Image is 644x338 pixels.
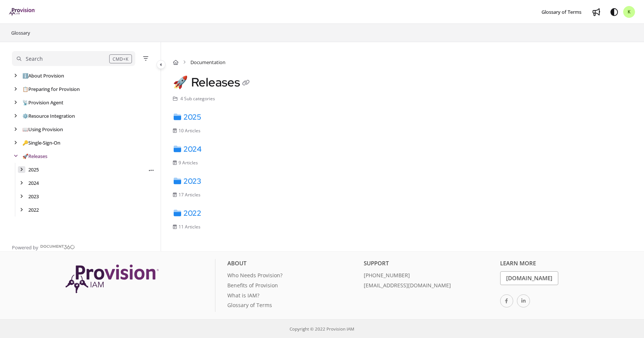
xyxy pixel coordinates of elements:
[28,206,39,214] a: 2022
[12,244,38,251] span: Powered by
[173,224,206,230] li: 11 Articles
[240,78,252,89] button: Copy link of Releases
[173,112,201,122] a: 2025
[22,99,63,106] a: Provision Agent
[22,126,63,133] a: Using Provision
[608,6,620,18] button: Theme options
[12,99,19,106] div: arrow
[18,180,25,187] div: arrow
[364,271,495,281] a: [PHONE_NUMBER]
[173,95,215,102] li: 4 Sub categories
[22,139,60,146] a: Single-Sign-On
[22,85,80,93] a: Preparing for Provision
[173,127,206,134] li: 10 Articles
[22,152,47,160] a: Releases
[173,75,252,89] h1: Releases
[22,113,28,119] span: ⚙️
[147,166,155,174] button: Article more options
[18,206,25,214] div: arrow
[22,86,28,92] span: 📋
[22,99,28,106] span: 📡
[227,259,358,271] div: About
[147,165,155,174] div: More options
[227,301,358,311] a: Glossary of Terms
[12,153,19,160] div: arrow
[66,265,159,293] img: Provision IAM Onboarding Platform
[12,242,75,251] a: Powered by Document360 - opens in a new tab
[12,51,135,66] button: Search
[26,55,43,63] div: Search
[364,259,495,271] div: Support
[18,193,25,200] div: arrow
[173,176,201,186] a: 2023
[22,112,75,120] a: Resource Integration
[173,192,206,198] li: 17 Articles
[28,179,39,187] a: 2024
[227,281,358,291] a: Benefits of Provision
[623,6,635,18] button: K
[590,6,602,18] a: Whats new
[628,9,631,16] span: K
[12,72,19,79] div: arrow
[22,126,28,133] span: 📖
[40,245,75,249] img: Document360
[227,271,358,281] a: Who Needs Provision?
[28,166,39,173] a: 2025
[173,74,188,90] span: 🚀
[190,59,225,66] span: Documentation
[500,259,631,271] div: Learn More
[227,291,358,301] a: What is IAM?
[22,72,64,79] a: About Provision
[22,153,28,159] span: 🚀
[12,126,19,133] div: arrow
[173,144,202,154] a: 2024
[22,72,28,79] span: ℹ️
[109,54,132,63] div: CMD+K
[10,28,31,37] a: Glossary
[9,8,35,16] a: Project logo
[141,54,150,63] button: Filter
[12,113,19,120] div: arrow
[12,86,19,93] div: arrow
[12,139,19,146] div: arrow
[173,208,201,218] a: 2022
[157,60,165,69] button: Category toggle
[18,166,25,173] div: arrow
[173,159,203,166] li: 9 Articles
[173,59,179,66] a: Home
[28,193,39,200] a: 2023
[364,281,495,291] a: [EMAIL_ADDRESS][DOMAIN_NAME]
[542,9,581,15] span: Glossary of Terms
[500,271,558,285] a: [DOMAIN_NAME]
[22,139,28,146] span: 🔑
[9,8,35,16] img: brand logo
